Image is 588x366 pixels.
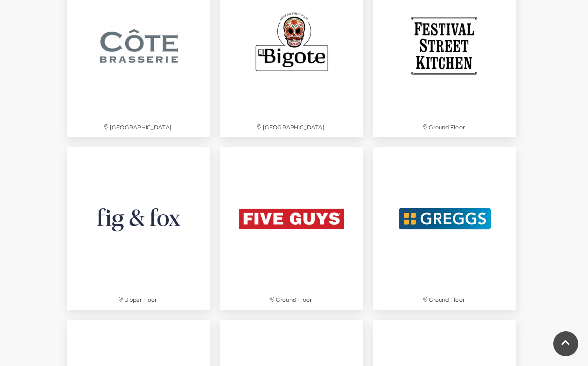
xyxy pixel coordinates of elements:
[215,142,368,315] a: Ground Floor
[373,290,516,310] p: Ground Floor
[67,290,210,310] p: Upper Floor
[220,290,363,310] p: Ground Floor
[62,142,215,315] a: Upper Floor
[220,118,363,137] p: [GEOGRAPHIC_DATA]
[67,118,210,137] p: [GEOGRAPHIC_DATA]
[368,142,521,315] a: Ground Floor
[373,118,516,137] p: Ground Floor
